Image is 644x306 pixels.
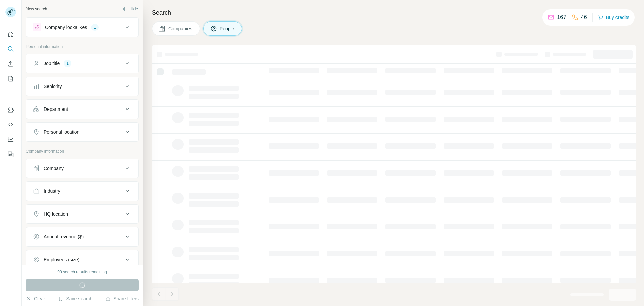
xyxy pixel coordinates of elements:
[5,148,16,160] button: Feedback
[598,13,629,22] button: Buy credits
[26,101,138,117] button: Department
[26,78,138,94] button: Seniority
[5,133,16,145] button: Dashboard
[44,211,68,217] div: HQ location
[26,44,139,50] p: Personal information
[44,129,79,135] div: Personal location
[44,106,68,113] div: Department
[5,119,16,131] button: Use Surfe API
[26,206,138,222] button: HQ location
[26,252,138,268] button: Employees (size)
[168,25,193,32] span: Companies
[44,188,60,194] div: Industry
[26,229,138,245] button: Annual revenue ($)
[26,55,138,72] button: Job title1
[105,295,139,302] button: Share filters
[44,165,64,172] div: Company
[44,83,62,90] div: Seniority
[557,13,566,21] p: 167
[5,104,16,116] button: Use Surfe on LinkedIn
[26,295,45,302] button: Clear
[5,73,16,85] button: My lists
[26,148,139,155] p: Company information
[91,24,99,30] div: 1
[58,295,92,302] button: Save search
[26,124,138,140] button: Personal location
[220,25,235,32] span: People
[57,269,107,275] div: 90 search results remaining
[44,233,84,240] div: Annual revenue ($)
[26,183,138,199] button: Industry
[26,160,138,176] button: Company
[44,60,60,67] div: Job title
[152,8,636,17] h4: Search
[26,19,138,35] button: Company lookalikes1
[581,13,587,21] p: 46
[5,43,16,55] button: Search
[26,6,47,12] div: New search
[5,58,16,70] button: Enrich CSV
[44,256,79,263] div: Employees (size)
[5,28,16,40] button: Quick start
[64,60,71,67] div: 1
[117,4,143,14] button: Hide
[45,24,87,31] div: Company lookalikes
